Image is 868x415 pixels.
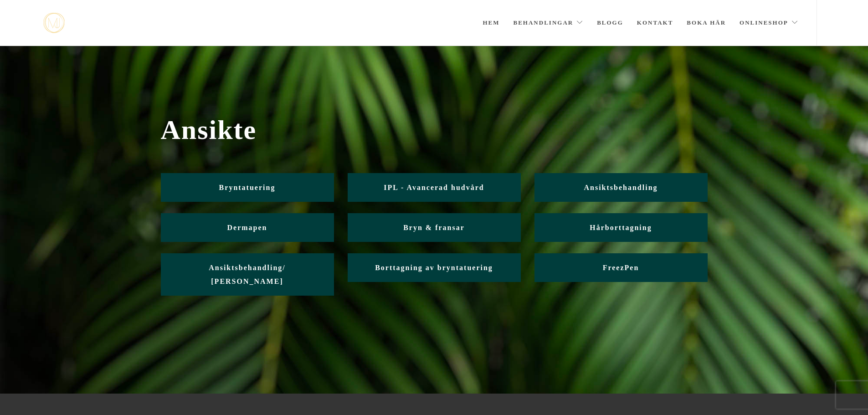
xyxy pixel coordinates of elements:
[227,224,267,231] span: Dermapen
[348,253,521,282] a: Borttagning av bryntatuering
[375,264,493,272] span: Borttagning av bryntatuering
[161,173,334,202] a: Bryntatuering
[161,114,708,146] span: Ansikte
[603,264,639,272] span: FreezPen
[161,213,334,242] a: Dermapen
[584,184,657,191] span: Ansiktsbehandling
[219,184,276,191] span: Bryntatuering
[348,213,521,242] a: Bryn & fransar
[403,224,465,231] span: Bryn & fransar
[43,13,65,33] img: mjstudio
[534,173,708,202] a: Ansiktsbehandling
[348,173,521,202] a: IPL - Avancerad hudvård
[43,13,65,33] a: mjstudio mjstudio mjstudio
[590,224,652,231] span: Hårborttagning
[161,253,334,296] a: Ansiktsbehandling/ [PERSON_NAME]
[384,184,484,191] span: IPL - Avancerad hudvård
[534,253,708,282] a: FreezPen
[209,264,286,285] span: Ansiktsbehandling/ [PERSON_NAME]
[534,213,708,242] a: Hårborttagning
